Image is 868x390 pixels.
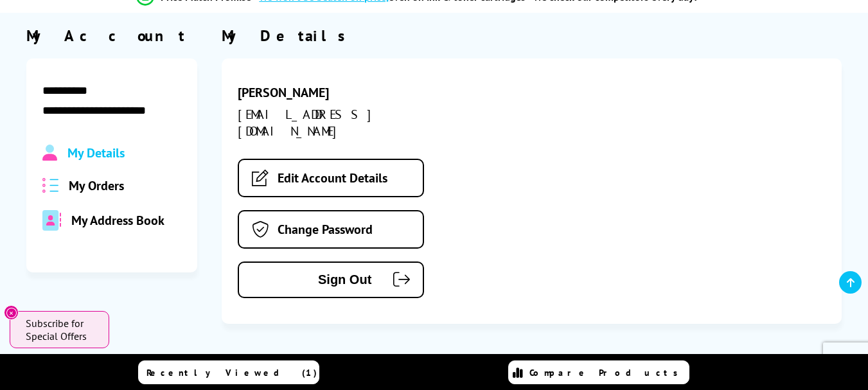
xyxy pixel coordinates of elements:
span: Compare Products [529,367,685,378]
a: Edit Account Details [238,159,424,197]
div: My Details [222,26,842,46]
button: Sign Out [238,261,424,298]
a: Change Password [238,210,424,249]
img: all-order.svg [42,178,59,193]
a: Recently Viewed (1) [138,360,319,384]
span: My Orders [69,177,124,194]
div: [EMAIL_ADDRESS][DOMAIN_NAME] [238,106,432,139]
div: [PERSON_NAME] [238,84,432,101]
span: My Details [67,145,125,161]
span: Recently Viewed (1) [146,367,317,378]
span: Sign Out [258,272,371,287]
div: My Account [26,26,198,46]
img: Profile.svg [42,145,57,161]
img: address-book-duotone-solid.svg [42,210,62,231]
a: Compare Products [508,360,689,384]
span: Subscribe for Special Offers [26,317,96,342]
button: Close [4,305,19,320]
span: My Address Book [71,212,164,229]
